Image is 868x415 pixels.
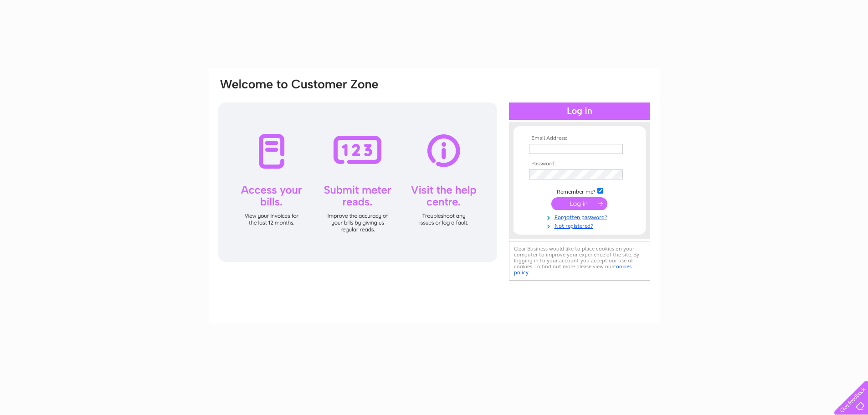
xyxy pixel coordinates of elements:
a: cookies policy [514,263,632,276]
a: Forgotten password? [529,212,632,221]
td: Remember me? [527,186,632,195]
th: Password: [527,161,632,167]
th: Email Address: [527,135,632,142]
div: Clear Business would like to place cookies on your computer to improve your experience of the sit... [509,241,650,281]
input: Submit [551,197,607,210]
a: Not registered? [529,221,632,230]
